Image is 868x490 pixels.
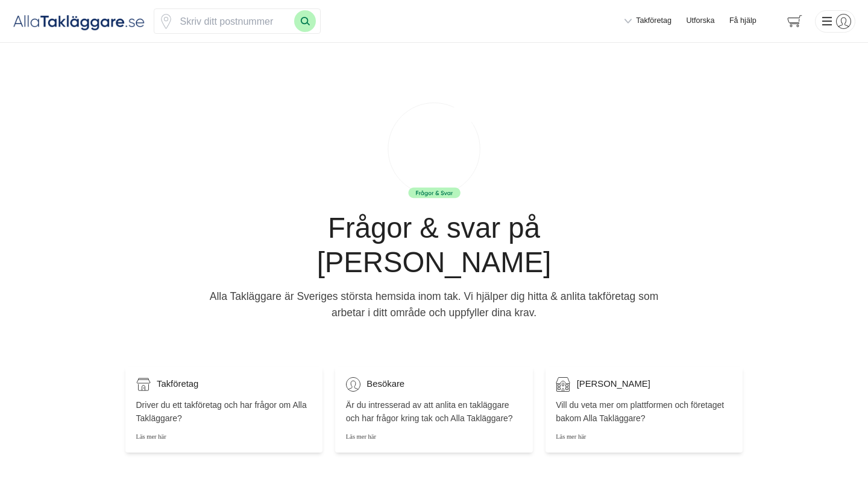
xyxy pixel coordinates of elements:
p: Vill du veta mer om plattformen och företaget bakom Alla Takläggare? [556,398,732,425]
a: Läs mer här [556,432,586,442]
h5: [PERSON_NAME] [577,377,650,392]
p: Alla Takläggare är Sveriges största hemsida inom tak. Vi hjälper dig hitta & anlita takföretag so... [198,288,670,327]
img: Alla Takläggare [13,11,145,31]
span: navigation-cart [779,11,811,32]
h1: Frågor & svar på [PERSON_NAME] [198,211,670,288]
svg: Pin / Karta [159,14,174,29]
button: Sök med postnummer [294,10,316,32]
p: Driver du ett takföretag och har frågor om Alla Takläggare? [136,398,312,425]
span: Klicka för att använda din position. [159,14,174,29]
span: Takföretag [636,16,671,27]
span: Få hjälp [729,16,756,27]
a: Läs mer här [346,432,376,442]
a: Läs mer här [136,432,166,442]
input: Skriv ditt postnummer [174,9,294,33]
h5: Besökare [366,377,404,392]
a: Utforska [687,16,715,27]
p: Är du intresserad av att anlita en takläggare och har frågor kring tak och Alla Takläggare? [346,398,522,425]
h5: Takföretag [157,377,198,392]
